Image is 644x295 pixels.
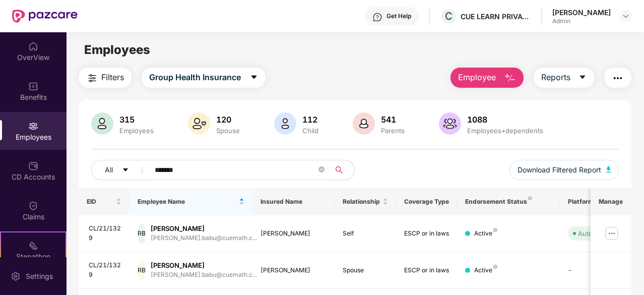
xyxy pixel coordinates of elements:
img: svg+xml;base64,PHN2ZyBpZD0iRHJvcGRvd24tMzJ4MzIiIHhtbG5zPSJodHRwOi8vd3d3LnczLm9yZy8yMDAwL3N2ZyIgd2... [622,12,630,20]
span: Employee [458,71,496,84]
div: Auto Verified [578,228,618,239]
span: Reports [541,71,570,84]
div: Admin [552,17,611,25]
div: Stepathon [1,252,66,262]
span: Group Health Insurance [149,71,241,84]
div: Active [474,266,497,275]
span: EID [87,198,114,206]
button: Employee [450,68,524,88]
span: C [445,10,453,22]
div: ESCP or in laws [404,266,449,275]
span: Download Filtered Report [518,164,601,175]
div: [PERSON_NAME] [261,266,327,275]
div: 541 [379,114,407,125]
img: svg+xml;base64,PHN2ZyBpZD0iSG9tZSIgeG1sbnM9Imh0dHA6Ly93d3cudzMub3JnLzIwMDAvc3ZnIiB3aWR0aD0iMjAiIG... [28,41,38,51]
span: close-circle [318,166,325,172]
th: Manage [591,188,631,215]
div: ESCP or in laws [404,229,449,239]
span: caret-down [578,73,587,82]
div: Endorsement Status [465,198,551,206]
img: svg+xml;base64,PHN2ZyBpZD0iU2V0dGluZy0yMHgyMCIgeG1sbnM9Imh0dHA6Ly93d3cudzMub3JnLzIwMDAvc3ZnIiB3aW... [11,271,21,281]
th: EID [79,188,130,215]
div: RB [138,260,146,280]
div: Employees+dependents [465,127,545,135]
div: [PERSON_NAME] [151,261,257,270]
button: Reportscaret-down [534,68,594,88]
img: svg+xml;base64,PHN2ZyB4bWxucz0iaHR0cDovL3d3dy53My5vcmcvMjAwMC9zdmciIHhtbG5zOnhsaW5rPSJodHRwOi8vd3... [91,112,113,135]
th: Coverage Type [396,188,458,215]
img: svg+xml;base64,PHN2ZyBpZD0iQ0RfQWNjb3VudHMiIGRhdGEtbmFtZT0iQ0QgQWNjb3VudHMiIHhtbG5zPSJodHRwOi8vd3... [28,161,38,171]
div: Get Help [387,12,411,20]
button: search [330,160,355,180]
div: Parents [379,127,407,135]
span: Filters [101,71,124,84]
img: svg+xml;base64,PHN2ZyB4bWxucz0iaHR0cDovL3d3dy53My5vcmcvMjAwMC9zdmciIHhtbG5zOnhsaW5rPSJodHRwOi8vd3... [353,112,375,135]
div: Child [300,127,320,135]
img: svg+xml;base64,PHN2ZyB4bWxucz0iaHR0cDovL3d3dy53My5vcmcvMjAwMC9zdmciIHhtbG5zOnhsaW5rPSJodHRwOi8vd3... [188,112,210,135]
img: svg+xml;base64,PHN2ZyBpZD0iSGVscC0zMngzMiIgeG1sbnM9Imh0dHA6Ly93d3cudzMub3JnLzIwMDAvc3ZnIiB3aWR0aD... [372,12,382,22]
img: manageButton [604,225,620,242]
span: search [330,166,349,174]
div: Active [474,229,497,239]
td: - [560,252,631,289]
span: All [105,164,113,175]
button: Allcaret-down [91,160,153,180]
img: svg+xml;base64,PHN2ZyB4bWxucz0iaHR0cDovL3d3dy53My5vcmcvMjAwMC9zdmciIHhtbG5zOnhsaW5rPSJodHRwOi8vd3... [504,72,516,84]
span: caret-down [250,73,258,82]
span: Employees [84,42,150,57]
div: Spouse [343,266,388,275]
div: [PERSON_NAME].babu@cuemath.c... [151,233,257,243]
th: Insured Name [252,188,335,215]
div: RB [138,223,146,244]
img: svg+xml;base64,PHN2ZyB4bWxucz0iaHR0cDovL3d3dy53My5vcmcvMjAwMC9zdmciIHhtbG5zOnhsaW5rPSJodHRwOi8vd3... [606,166,611,172]
div: Settings [23,271,56,281]
img: svg+xml;base64,PHN2ZyBpZD0iQ2xhaW0iIHhtbG5zPSJodHRwOi8vd3d3LnczLm9yZy8yMDAwL3N2ZyIgd2lkdGg9IjIwIi... [28,201,38,211]
div: 120 [214,114,242,125]
div: 315 [117,114,156,125]
span: close-circle [318,165,325,175]
th: Relationship [335,188,396,215]
img: svg+xml;base64,PHN2ZyB4bWxucz0iaHR0cDovL3d3dy53My5vcmcvMjAwMC9zdmciIHdpZHRoPSIyNCIgaGVpZ2h0PSIyNC... [612,72,624,84]
img: New Pazcare Logo [12,10,78,23]
img: svg+xml;base64,PHN2ZyB4bWxucz0iaHR0cDovL3d3dy53My5vcmcvMjAwMC9zdmciIHdpZHRoPSIyMSIgaGVpZ2h0PSIyMC... [28,241,38,251]
div: CL/21/1329 [89,224,122,243]
div: Employees [117,127,156,135]
div: 112 [300,114,320,125]
img: svg+xml;base64,PHN2ZyB4bWxucz0iaHR0cDovL3d3dy53My5vcmcvMjAwMC9zdmciIHdpZHRoPSI4IiBoZWlnaHQ9IjgiIH... [493,265,497,269]
div: [PERSON_NAME].babu@cuemath.c... [151,270,257,280]
img: svg+xml;base64,PHN2ZyB4bWxucz0iaHR0cDovL3d3dy53My5vcmcvMjAwMC9zdmciIHhtbG5zOnhsaW5rPSJodHRwOi8vd3... [274,112,296,135]
span: caret-down [122,166,129,174]
div: 1088 [465,114,545,125]
button: Download Filtered Report [509,160,619,180]
div: Spouse [214,127,242,135]
div: Self [343,229,388,239]
div: [PERSON_NAME] [261,229,327,239]
span: Relationship [343,198,380,206]
img: svg+xml;base64,PHN2ZyB4bWxucz0iaHR0cDovL3d3dy53My5vcmcvMjAwMC9zdmciIHdpZHRoPSI4IiBoZWlnaHQ9IjgiIH... [528,196,532,200]
button: Group Health Insurancecaret-down [142,68,266,88]
button: Filters [79,68,132,88]
img: svg+xml;base64,PHN2ZyB4bWxucz0iaHR0cDovL3d3dy53My5vcmcvMjAwMC9zdmciIHhtbG5zOnhsaW5rPSJodHRwOi8vd3... [439,112,461,135]
span: Employee Name [138,198,237,206]
div: CUE LEARN PRIVATE LIMITED [461,12,531,21]
div: [PERSON_NAME] [151,224,257,233]
div: [PERSON_NAME] [552,8,611,17]
img: svg+xml;base64,PHN2ZyBpZD0iQmVuZWZpdHMiIHhtbG5zPSJodHRwOi8vd3d3LnczLm9yZy8yMDAwL3N2ZyIgd2lkdGg9Ij... [28,81,38,91]
img: svg+xml;base64,PHN2ZyBpZD0iRW1wbG95ZWVzIiB4bWxucz0iaHR0cDovL3d3dy53My5vcmcvMjAwMC9zdmciIHdpZHRoPS... [28,121,38,131]
img: svg+xml;base64,PHN2ZyB4bWxucz0iaHR0cDovL3d3dy53My5vcmcvMjAwMC9zdmciIHdpZHRoPSIyNCIgaGVpZ2h0PSIyNC... [86,72,98,84]
div: CL/21/1329 [89,261,122,280]
div: Platform Status [568,198,623,206]
img: svg+xml;base64,PHN2ZyB4bWxucz0iaHR0cDovL3d3dy53My5vcmcvMjAwMC9zdmciIHdpZHRoPSI4IiBoZWlnaHQ9IjgiIH... [493,228,497,232]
